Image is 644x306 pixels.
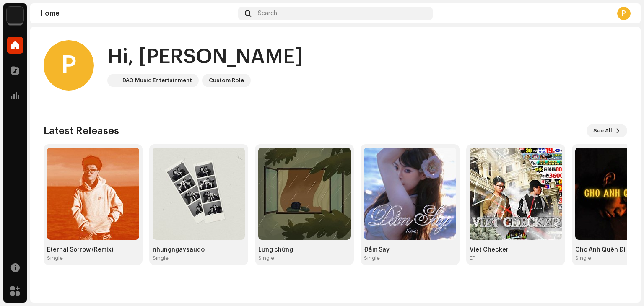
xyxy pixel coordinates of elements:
[47,255,63,262] div: Single
[593,122,612,139] span: See All
[258,148,351,240] img: afd7358a-b19b-44d4-bdc0-9ea68d140b5f
[107,44,303,70] div: Hi, [PERSON_NAME]
[470,148,562,240] img: 90cec53a-acbe-4e66-9b60-262b0ec11e92
[47,148,139,240] img: 92819426-af73-4681-aabb-2f1464559ed5
[47,246,139,253] div: Eternal Sorrow (Remix)
[7,7,23,23] img: 76e35660-c1c7-4f61-ac9e-76e2af66a330
[258,10,277,17] span: Search
[258,246,351,253] div: Lưng chừng
[617,7,631,20] div: P
[364,148,456,240] img: c7415c47-8365-49b8-9862-48c8d1637cdc
[109,75,119,86] img: 76e35660-c1c7-4f61-ac9e-76e2af66a330
[587,124,627,137] button: See All
[364,255,380,262] div: Single
[258,255,274,262] div: Single
[470,255,475,262] div: EP
[122,75,192,86] div: DAO Music Entertainment
[575,255,591,262] div: Single
[470,246,562,253] div: Viet Checker
[44,40,94,91] div: P
[40,10,235,17] div: Home
[153,255,169,262] div: Single
[44,124,119,137] h3: Latest Releases
[153,246,245,253] div: nhungngaysaudo
[209,75,244,86] div: Custom Role
[364,246,456,253] div: Đắm Say
[153,148,245,240] img: 2bc53146-647d-428f-a679-d151bfaa202a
